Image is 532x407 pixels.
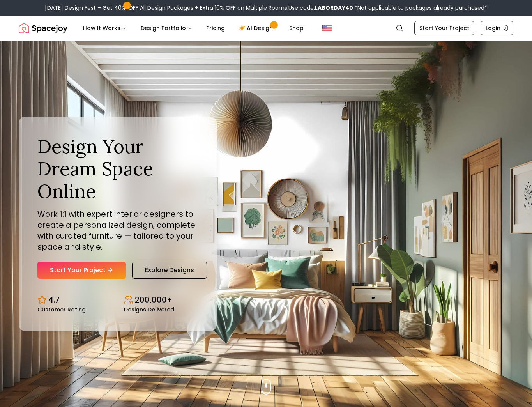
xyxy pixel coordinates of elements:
[315,4,353,12] b: LABORDAY40
[37,135,198,203] h1: Design Your Dream Space Online
[233,20,281,36] a: AI Design
[37,288,198,312] div: Design stats
[77,20,133,36] button: How It Works
[200,20,231,36] a: Pricing
[288,4,353,12] span: Use code:
[37,262,126,279] a: Start Your Project
[37,209,198,252] p: Work 1:1 with expert interior designers to create a personalized design, complete with curated fu...
[322,23,332,33] img: United States
[19,20,67,36] a: Spacejoy
[135,294,172,305] p: 200,000+
[19,20,67,36] img: Spacejoy Logo
[481,21,513,35] a: Login
[48,294,60,305] p: 4.7
[19,16,513,41] nav: Global
[37,307,86,312] small: Customer Rating
[283,20,310,36] a: Shop
[124,307,174,312] small: Designs Delivered
[77,20,310,36] nav: Main
[134,20,198,36] button: Design Portfolio
[353,4,487,12] span: *Not applicable to packages already purchased*
[132,262,207,279] a: Explore Designs
[45,4,487,12] div: [DATE] Design Fest – Get 40% OFF All Design Packages + Extra 10% OFF on Multiple Rooms.
[414,21,474,35] a: Start Your Project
